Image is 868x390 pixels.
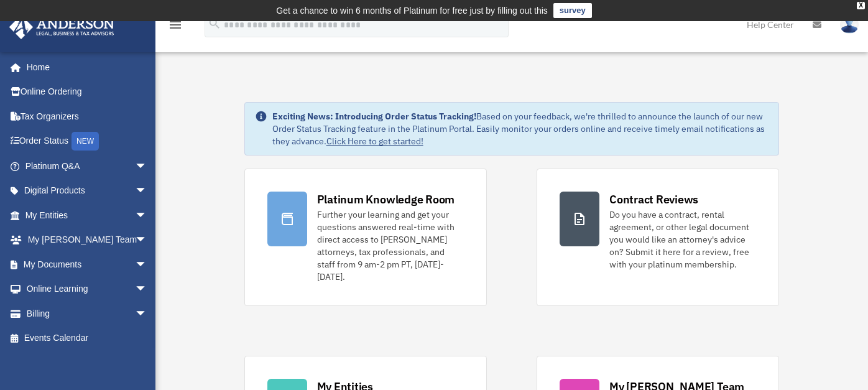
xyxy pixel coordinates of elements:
[9,55,160,80] a: Home
[9,80,166,104] a: Online Ordering
[135,252,160,277] span: arrow_drop_down
[244,169,487,306] a: Platinum Knowledge Room Further your learning and get your questions answered real-time with dire...
[208,17,221,30] i: search
[609,208,756,271] div: Do you have a contract, rental agreement, or other legal document you would like an attorney's ad...
[326,136,423,147] a: Click Here to get started!
[272,110,769,147] div: Based on your feedback, we're thrilled to announce the launch of our new Order Status Tracking fe...
[168,22,183,32] a: menu
[609,192,698,207] div: Contract Reviews
[317,208,464,283] div: Further your learning and get your questions answered real-time with direct access to [PERSON_NAM...
[9,252,166,277] a: My Documentsarrow_drop_down
[135,277,160,302] span: arrow_drop_down
[135,154,160,179] span: arrow_drop_down
[9,228,166,253] a: My [PERSON_NAME] Teamarrow_drop_down
[9,301,166,326] a: Billingarrow_drop_down
[857,2,865,9] div: close
[276,3,548,18] div: Get a chance to win 6 months of Platinum for free just by filling out this
[9,326,166,351] a: Events Calendar
[135,301,160,327] span: arrow_drop_down
[272,111,476,122] strong: Exciting News: Introducing Order Status Tracking!
[9,104,166,129] a: Tax Organizers
[9,179,166,203] a: Digital Productsarrow_drop_down
[9,154,166,179] a: Platinum Q&Aarrow_drop_down
[6,15,118,39] img: Anderson Advisors Platinum Portal
[135,203,160,228] span: arrow_drop_down
[168,17,183,32] i: menu
[537,169,779,306] a: Contract Reviews Do you have a contract, rental agreement, or other legal document you would like...
[840,16,859,34] img: User Pic
[553,3,592,18] a: survey
[72,132,99,151] div: NEW
[135,228,160,253] span: arrow_drop_down
[135,179,160,204] span: arrow_drop_down
[317,192,455,207] div: Platinum Knowledge Room
[9,277,166,302] a: Online Learningarrow_drop_down
[9,203,166,228] a: My Entitiesarrow_drop_down
[9,129,166,154] a: Order StatusNEW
